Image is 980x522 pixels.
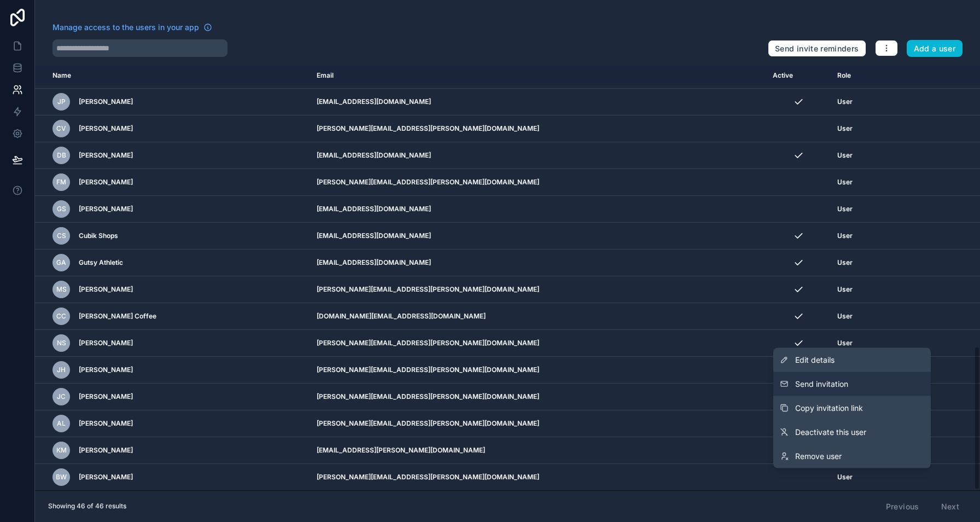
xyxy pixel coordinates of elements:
span: Send invitation [795,379,848,390]
span: JC [57,392,66,401]
span: User [837,231,853,240]
span: JP [57,97,66,106]
span: GS [57,205,66,213]
span: Edit details [795,355,835,366]
button: Add a user [907,40,963,57]
td: [PERSON_NAME][EMAIL_ADDRESS][PERSON_NAME][DOMAIN_NAME] [310,384,766,410]
span: User [837,97,853,106]
td: [PERSON_NAME][EMAIL_ADDRESS][PERSON_NAME][DOMAIN_NAME] [310,276,766,303]
span: [PERSON_NAME] [79,392,133,401]
td: [EMAIL_ADDRESS][PERSON_NAME][DOMAIN_NAME] [310,437,766,464]
span: FM [56,178,66,187]
span: NS [57,339,66,347]
td: [EMAIL_ADDRESS][DOMAIN_NAME] [310,142,766,169]
td: [EMAIL_ADDRESS][DOMAIN_NAME] [310,250,766,276]
span: [PERSON_NAME] [79,419,133,428]
span: AL [57,419,66,428]
span: Cubik Shops [79,231,118,240]
button: Copy invitation link [773,396,931,420]
span: User [837,285,853,294]
span: [PERSON_NAME] [79,178,133,187]
span: JH [57,366,66,374]
span: [PERSON_NAME] [79,205,133,213]
span: Showing 46 of 46 results [48,502,126,511]
td: [EMAIL_ADDRESS][DOMAIN_NAME] [310,89,766,115]
span: BW [56,473,67,482]
span: CS [57,231,66,240]
a: Remove user [773,444,931,468]
span: CV [56,124,66,133]
td: [DOMAIN_NAME][EMAIL_ADDRESS][DOMAIN_NAME] [310,303,766,330]
span: [PERSON_NAME] [79,366,133,374]
td: [PERSON_NAME][EMAIL_ADDRESS][PERSON_NAME][DOMAIN_NAME] [310,169,766,196]
th: Name [35,66,310,86]
td: [EMAIL_ADDRESS][DOMAIN_NAME] [310,223,766,250]
a: Manage access to the users in your app [52,22,212,33]
span: User [837,124,853,133]
span: User [837,473,853,482]
span: [PERSON_NAME] [79,285,133,294]
th: Email [310,66,766,86]
span: Copy invitation link [795,403,863,414]
span: Deactivate this user [795,427,866,438]
span: CC [56,312,66,321]
td: [PERSON_NAME][EMAIL_ADDRESS][PERSON_NAME][DOMAIN_NAME] [310,330,766,357]
span: GA [56,258,66,267]
th: Role [831,66,934,86]
span: Gutsy Athletic [79,258,123,267]
button: Send invite reminders [768,40,866,57]
span: [PERSON_NAME] [79,124,133,133]
span: [PERSON_NAME] [79,339,133,347]
span: DB [57,151,66,160]
span: [PERSON_NAME] [79,151,133,160]
span: User [837,205,853,213]
span: MS [56,285,67,294]
span: [PERSON_NAME] Coffee [79,312,156,321]
span: User [837,339,853,347]
td: [PERSON_NAME][EMAIL_ADDRESS][PERSON_NAME][DOMAIN_NAME] [310,464,766,491]
span: Remove user [795,451,842,462]
td: [PERSON_NAME][EMAIL_ADDRESS][PERSON_NAME][DOMAIN_NAME] [310,115,766,142]
span: [PERSON_NAME] [79,473,133,482]
button: Send invitation [773,372,931,396]
td: [PERSON_NAME][EMAIL_ADDRESS][PERSON_NAME][DOMAIN_NAME] [310,410,766,437]
span: [PERSON_NAME] [79,97,133,106]
span: Manage access to the users in your app [52,22,199,33]
td: [EMAIL_ADDRESS][DOMAIN_NAME] [310,196,766,223]
a: Edit details [773,348,931,372]
span: User [837,151,853,160]
a: Deactivate this user [773,420,931,444]
span: [PERSON_NAME] [79,446,133,455]
span: User [837,178,853,187]
span: User [837,258,853,267]
span: User [837,312,853,321]
div: scrollable content [35,66,980,490]
th: Active [766,66,831,86]
td: [PERSON_NAME][EMAIL_ADDRESS][PERSON_NAME][DOMAIN_NAME] [310,357,766,384]
span: KM [56,446,67,455]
